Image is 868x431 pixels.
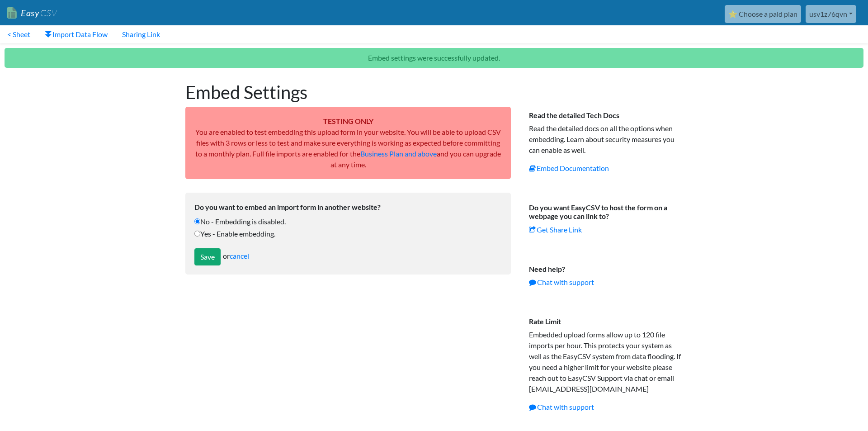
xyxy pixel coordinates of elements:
a: Sharing Link [115,25,167,43]
input: Save [194,248,221,265]
strong: TESTING ONLY [323,117,373,125]
div: or [194,248,502,265]
strong: Do you want to embed an import form in another website? [194,203,381,211]
p: Read the detailed docs on all the options when embedding. Learn about security measures you can e... [529,123,683,156]
h6: Rate Limit [529,288,683,326]
div: You are enabled to test embedding this upload form in your website. You will be able to upload CS... [185,107,511,179]
h6: Need help? [529,235,683,273]
a: Get Share Link [529,225,582,234]
label: Yes - Enable embedding. [194,228,502,239]
a: cancel [230,251,249,260]
input: No - Embedding is disabled. [194,218,200,224]
input: Yes - Enable embedding. [194,231,200,237]
a: EasyCSV [7,4,57,22]
p: Embedded upload forms allow up to 120 file imports per hour. This protects your system as well as... [529,329,683,394]
a: usv1z76qvn [806,5,856,23]
h6: Do you want EasyCSV to host the form on a webpage you can link to? [529,174,683,220]
a: Business Plan and above [360,149,437,158]
a: Import Data Flow [38,25,115,43]
h1: Embed Settings [185,81,511,103]
a: Chat with support [529,403,594,411]
label: No - Embedding is disabled. [194,216,502,227]
a: ⭐ Choose a paid plan [725,5,801,23]
p: Embed settings were successfully updated. [5,48,863,68]
h6: Read the detailed Tech Docs [529,81,683,119]
a: Embed Documentation [529,164,609,172]
span: CSV [39,7,57,19]
a: Chat with support [529,278,594,286]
